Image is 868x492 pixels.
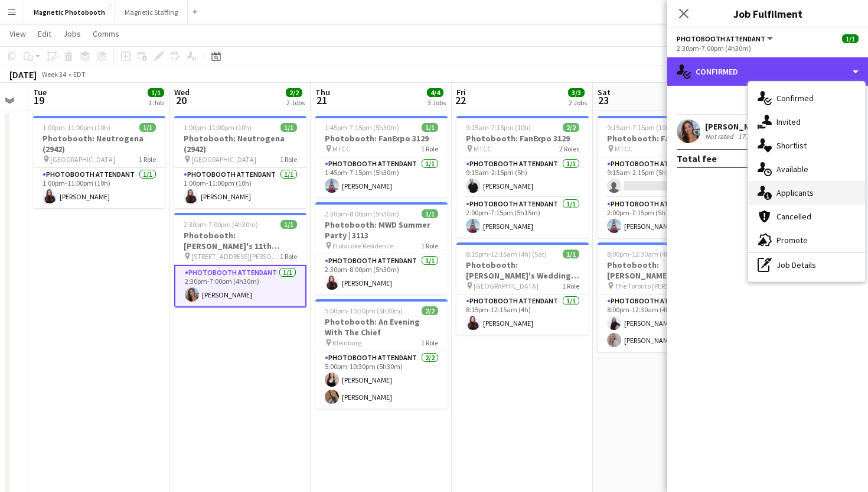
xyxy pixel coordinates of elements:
a: View [5,26,31,41]
app-job-card: 1:00pm-11:00pm (10h)1/1Photobooth: Neutrogena (2942) [GEOGRAPHIC_DATA]1 RolePhotobooth Attendant1... [33,116,165,208]
span: 9:15am-7:15pm (10h) [607,123,672,132]
span: Thu [315,87,330,98]
h3: Photobooth: FanExpo 3129 [315,133,448,144]
button: Magnetic Staffing [115,1,188,24]
span: 1/1 [422,123,438,132]
app-card-role: Photobooth Attendant1/12:00pm-7:15pm (5h15m)[PERSON_NAME] [456,198,589,238]
div: 9:15am-7:15pm (10h)2/2Photobooth: FanExpo 3129 MTCC2 RolesPhotobooth Attendant1/19:15am-2:15pm (5... [456,116,589,238]
div: Applicants [748,181,865,205]
span: Edit [38,28,51,39]
span: 2/2 [286,88,302,97]
app-job-card: 8:00pm-12:30am (4h30m) (Sun)2/2Photobooth: [PERSON_NAME] & [PERSON_NAME]'s Wedding 2955 The Toron... [598,242,730,352]
span: 2/2 [563,123,579,132]
h3: Photobooth: FanExpo 3129 [598,133,730,144]
span: 1 Role [139,155,156,164]
span: 1 Role [280,252,297,261]
span: 2:30pm-8:00pm (5h30m) [325,209,399,218]
h3: Photobooth: [PERSON_NAME]'s Wedding 2686 [456,260,589,281]
app-job-card: 9:15am-7:15pm (10h)1/2Photobooth: FanExpo 3129 MTCC2 RolesPhotobooth Attendant3A0/19:15am-2:15pm ... [598,116,730,238]
app-card-role: Photobooth Attendant3A0/19:15am-2:15pm (5h) [598,157,730,198]
span: Wed [174,87,190,98]
div: 2 Jobs [569,98,587,107]
app-card-role: Photobooth Attendant1/18:15pm-12:15am (4h)[PERSON_NAME] [456,294,589,335]
div: Not rated [705,132,736,141]
div: [DATE] [9,69,37,80]
span: Comms [93,28,119,39]
h3: Photobooth: FanExpo 3129 [456,133,589,144]
div: Total fee [677,153,717,164]
span: [GEOGRAPHIC_DATA] [50,155,115,164]
span: View [9,28,26,39]
span: [STREET_ADDRESS][PERSON_NAME] [191,252,280,261]
span: [GEOGRAPHIC_DATA] [474,281,539,290]
button: Magnetic Photobooth [24,1,115,24]
h3: Photobooth: [PERSON_NAME]'s 11th Birthday (3104) [174,230,306,251]
span: 8:15pm-12:15am (4h) (Sat) [466,250,547,258]
span: 1/1 [842,34,859,43]
a: Comms [88,26,124,41]
span: 1 Role [562,281,579,290]
div: EDT [73,70,86,79]
div: Invited [748,110,865,134]
span: Jobs [63,28,81,39]
h3: Job Fulfilment [667,6,868,21]
span: 2 Roles [559,144,579,153]
app-card-role: Photobooth Attendant1/12:00pm-7:15pm (5h15m)[PERSON_NAME] [598,198,730,238]
app-job-card: 2:30pm-7:00pm (4h30m)1/1Photobooth: [PERSON_NAME]'s 11th Birthday (3104) [STREET_ADDRESS][PERSON_... [174,213,306,307]
span: MTCC [615,144,632,153]
span: 2/2 [422,306,438,315]
span: 2:30pm-7:00pm (4h30m) [184,220,258,229]
span: The Toronto [PERSON_NAME] [615,281,702,290]
span: Tue [33,87,47,98]
span: 4/4 [427,88,443,97]
app-card-role: Photobooth Attendant1/11:45pm-7:15pm (5h30m)[PERSON_NAME] [315,157,448,198]
span: 9:15am-7:15pm (10h) [466,123,531,132]
div: 3 Jobs [428,98,446,107]
span: 1/1 [280,220,297,229]
div: Job Details [748,253,865,277]
app-card-role: Photobooth Attendant1/11:00pm-11:00pm (10h)[PERSON_NAME] [174,168,306,208]
div: Shortlist [748,134,865,157]
div: Promote [748,228,865,252]
span: 1/1 [280,123,297,132]
span: 19 [31,93,47,107]
app-job-card: 1:00pm-11:00pm (10h)1/1Photobooth: Neutrogena (2942) [GEOGRAPHIC_DATA]1 RolePhotobooth Attendant1... [174,116,306,208]
span: 1 Role [421,241,438,250]
span: MTCC [332,144,350,153]
span: 1:00pm-11:00pm (10h) [184,123,252,132]
span: 1:45pm-7:15pm (5h30m) [325,123,399,132]
span: Etobicoke Residence [332,241,393,250]
app-job-card: 1:45pm-7:15pm (5h30m)1/1Photobooth: FanExpo 3129 MTCC1 RolePhotobooth Attendant1/11:45pm-7:15pm (... [315,116,448,198]
app-card-role: Photobooth Attendant1/12:30pm-7:00pm (4h30m)[PERSON_NAME] [174,265,306,307]
app-job-card: 8:15pm-12:15am (4h) (Sat)1/1Photobooth: [PERSON_NAME]'s Wedding 2686 [GEOGRAPHIC_DATA]1 RolePhoto... [456,242,589,335]
span: 8:00pm-12:30am (4h30m) (Sun) [607,250,703,258]
app-card-role: Photobooth Attendant2/28:00pm-12:30am (4h30m)[PERSON_NAME][PERSON_NAME] [598,294,730,352]
span: Fri [456,87,466,98]
span: 1 Role [421,144,438,153]
span: 1 Role [280,155,297,164]
span: 20 [172,93,190,107]
app-card-role: Photobooth Attendant1/11:00pm-11:00pm (10h)[PERSON_NAME] [33,168,165,208]
div: Cancelled [748,205,865,228]
div: [PERSON_NAME] [705,121,782,132]
span: 3/3 [568,88,585,97]
h3: Photobooth: [PERSON_NAME] & [PERSON_NAME]'s Wedding 2955 [598,260,730,281]
span: 1:00pm-11:00pm (10h) [43,123,110,132]
span: 22 [455,93,466,107]
span: 1/1 [563,250,579,258]
span: 1 Role [421,338,438,347]
span: 5:00pm-10:30pm (5h30m) [325,306,403,315]
app-card-role: Photobooth Attendant1/19:15am-2:15pm (5h)[PERSON_NAME] [456,157,589,198]
div: 5:00pm-10:30pm (5h30m)2/2Photobooth: An Evening With The Chief Kleinburg1 RolePhotobooth Attendan... [315,299,448,409]
app-job-card: 2:30pm-8:00pm (5h30m)1/1Photobooth: MWD Summer Party | 3113 Etobicoke Residence1 RolePhotobooth A... [315,202,448,294]
div: 1 Job [148,98,164,107]
button: Photobooth Attendant [677,34,775,43]
span: 23 [596,93,611,107]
